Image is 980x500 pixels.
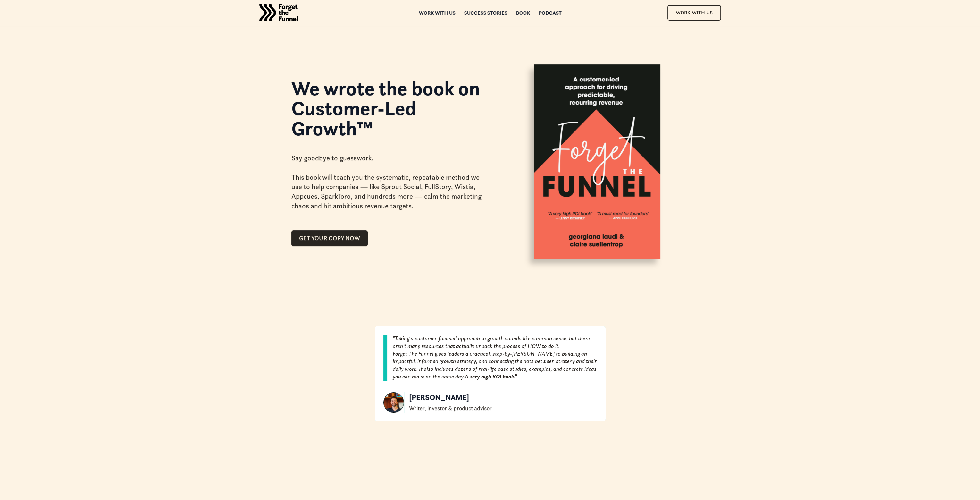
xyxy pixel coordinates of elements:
[409,392,492,403] div: [PERSON_NAME]
[419,11,455,15] a: Work with us
[291,143,482,221] div: Say goodbye to guesswork. This book will teach you the systematic, repeatable method we use to he...
[667,5,721,20] a: Work With Us
[517,41,670,285] img: Forget The Funnel book cover
[392,335,590,350] em: "Taking a customer-focused approach to growth sounds like common sense, but there aren’t many res...
[539,11,561,15] a: Podcast
[464,11,507,15] a: Success Stories
[291,230,368,246] a: GET YOUR COPY NOW
[465,373,517,380] em: A very high ROI book."
[409,404,492,412] div: Writer, investor & product advisor
[291,78,482,138] h1: We wrote the book on Customer-Led Growth™
[392,350,596,380] em: Forget The Funnel gives leaders a practical, step-by-[PERSON_NAME] to building an impactful, info...
[516,11,530,15] a: Book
